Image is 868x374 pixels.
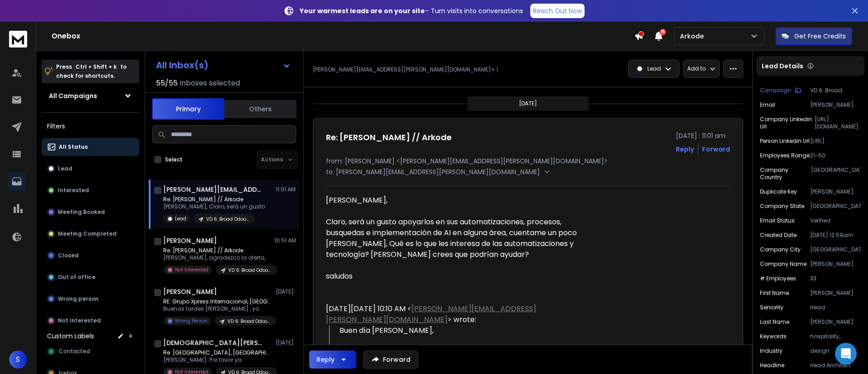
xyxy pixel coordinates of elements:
p: Closed [58,252,79,259]
p: 21-50 [810,152,861,159]
div: [DATE][DATE] 10:10 AM < > wrote: [326,303,590,325]
p: Campaign [760,87,791,94]
h1: Onebox [52,31,634,42]
button: Reply [309,350,356,369]
h3: Custom Labels [47,331,94,341]
h1: [PERSON_NAME] [163,287,217,296]
button: Meeting Booked [42,203,139,221]
h1: All Campaigns [49,91,97,100]
p: from: [PERSON_NAME] <[PERSON_NAME][EMAIL_ADDRESS][PERSON_NAME][DOMAIN_NAME]> [326,156,730,166]
p: [PERSON_NAME][EMAIL_ADDRESS][DOMAIN_NAME][PERSON_NAME] [810,101,861,109]
button: Out of office [42,268,139,286]
p: Company Name [760,260,807,268]
h1: [PERSON_NAME][EMAIL_ADDRESS][PERSON_NAME][DOMAIN_NAME] +1 [163,185,263,194]
a: [PERSON_NAME][EMAIL_ADDRESS][PERSON_NAME][DOMAIN_NAME] [326,303,536,325]
p: Re: [PERSON_NAME] // Arkode [163,247,272,254]
button: Interested [42,181,139,199]
p: Company City [760,246,801,253]
div: Buen día [PERSON_NAME], [340,325,590,336]
button: Others [224,99,297,119]
p: [URL][DOMAIN_NAME][PERSON_NAME][PERSON_NAME] [810,137,861,145]
span: 15 [660,29,666,35]
p: VD 6: Broad Odoo_Campaign - ARKODE [227,318,271,325]
p: – Turn visits into conversations [300,6,523,15]
p: [URL][DOMAIN_NAME][PERSON_NAME] [815,116,861,130]
p: Lead Details [762,62,803,71]
p: [PERSON_NAME] [810,289,861,297]
button: Closed [42,246,139,265]
button: Campaign [760,87,801,94]
p: Head Architect [810,362,861,369]
button: Wrong person [42,290,139,308]
p: Re: [GEOGRAPHIC_DATA], [GEOGRAPHIC_DATA] + [163,349,272,356]
button: Primary [152,98,224,120]
p: [PERSON_NAME][EMAIL_ADDRESS][PERSON_NAME][PERSON_NAME] [810,188,861,195]
p: VD 6: Broad Odoo_Campaign - ARKODE [206,216,250,223]
p: Meeting Completed [58,230,117,237]
p: Wrong person [58,295,99,303]
div: Reply [316,355,335,364]
p: Person Linkedin Url [760,137,810,145]
p: [PERSON_NAME][EMAIL_ADDRESS][PERSON_NAME][DOMAIN_NAME] + 1 [313,66,498,73]
button: Contacted [42,342,139,360]
p: [GEOGRAPHIC_DATA] [810,203,861,210]
p: design [810,347,861,355]
button: Not Interested [42,312,139,330]
div: [PERSON_NAME], [326,195,590,206]
p: Reach Out Now [533,6,582,15]
p: Company State [760,203,804,210]
p: VD 6: Broad Odoo_Campaign - ARKODE [810,87,861,94]
p: Email Status [760,217,795,224]
p: Company Linkedin Url [760,116,815,130]
p: [DATE] [276,288,296,295]
button: All Inbox(s) [149,56,298,74]
p: Buenas tardes [PERSON_NAME] , yo [163,305,272,312]
button: Meeting Completed [42,225,139,243]
p: Wrong Person [175,317,208,324]
p: [DATE] [519,100,537,107]
h1: All Inbox(s) [156,61,208,70]
p: Verified [810,217,861,224]
button: S [9,350,27,369]
button: All Campaigns [42,87,139,105]
p: [PERSON_NAME]: Por favor ya [163,356,272,364]
p: Press to check for shortcuts. [56,62,127,80]
img: logo [9,31,27,47]
p: Seniority [760,304,783,311]
p: Email [760,101,775,109]
strong: Your warmest leads are on your site [300,6,425,15]
h3: Filters [42,120,139,133]
p: Get Free Credits [794,32,846,41]
button: Get Free Credits [775,27,852,45]
p: [PERSON_NAME] [810,318,861,326]
div: Open Intercom Messenger [835,343,857,365]
p: First Name [760,289,789,297]
p: Keywords [760,333,787,340]
p: Lead [175,215,186,222]
p: [PERSON_NAME], Claro, será un gusto [163,203,265,210]
div: saludos [326,271,590,282]
p: to: [PERSON_NAME][EMAIL_ADDRESS][PERSON_NAME][DOMAIN_NAME] [326,167,542,176]
p: Industry [760,347,783,355]
p: [PERSON_NAME], agradezco la oferta, [163,254,272,261]
p: Lead [58,165,72,172]
p: Lead [647,65,661,72]
p: [DATE] 12:59am [810,232,861,239]
p: [PERSON_NAME] Design Studio [810,260,861,268]
p: VD 6: Broad Odoo_Campaign - ARKODE [228,267,272,274]
span: 55 / 55 [156,78,178,89]
p: 11:01 AM [276,186,296,193]
p: Not Interested [58,317,101,324]
p: Headline [760,362,784,369]
span: Contacted [59,348,90,355]
p: [DATE] [276,339,296,346]
p: Company Country [760,166,811,181]
p: Meeting Booked [58,208,105,216]
p: Duplicate Key [760,188,797,195]
p: Arkode [680,32,708,41]
p: All Status [59,143,88,151]
h3: Inboxes selected [179,78,240,89]
p: [GEOGRAPHIC_DATA] [811,166,861,181]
